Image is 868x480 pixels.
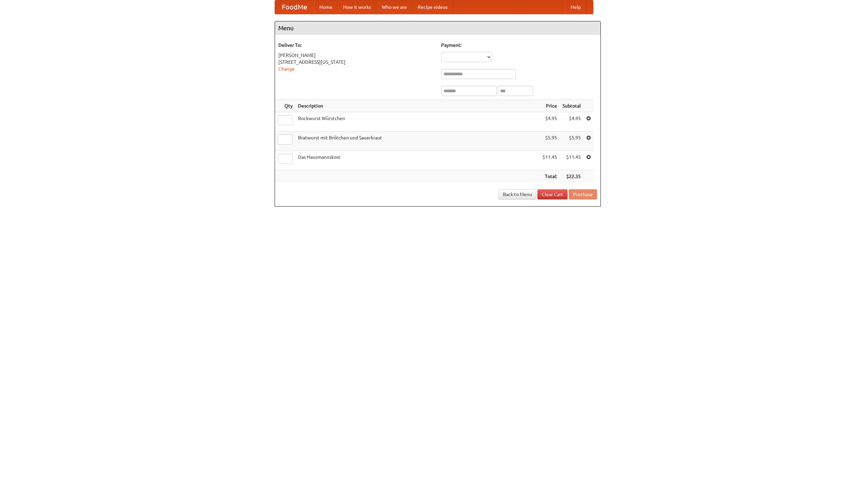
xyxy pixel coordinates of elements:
[560,151,584,170] td: $11.45
[295,100,540,112] th: Description
[565,0,586,14] a: Help
[540,170,560,183] th: Total:
[295,151,540,170] td: Das Hausmannskost
[540,151,560,170] td: $11.45
[278,59,434,65] div: [STREET_ADDRESS][US_STATE]
[295,112,540,132] td: Bockwurst Würstchen
[275,100,295,112] th: Qty
[560,170,584,183] th: $22.35
[441,42,597,49] h5: Payment:
[338,0,376,14] a: How it works
[537,189,568,199] a: Clear Cart
[412,0,453,14] a: Recipe videos
[560,100,584,112] th: Subtotal
[560,132,584,151] td: $5.95
[569,189,597,199] button: Purchase
[275,0,314,14] a: FoodMe
[275,21,600,35] h4: Menu
[314,0,338,14] a: Home
[560,112,584,132] td: $4.95
[540,132,560,151] td: $5.95
[278,66,295,72] a: Change
[498,189,536,199] a: Back to Menu
[376,0,412,14] a: Who we are
[295,132,540,151] td: Bratwurst mit Brötchen und Sauerkraut
[278,52,434,59] div: [PERSON_NAME]
[278,42,434,49] h5: Deliver To:
[540,100,560,112] th: Price
[540,112,560,132] td: $4.95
